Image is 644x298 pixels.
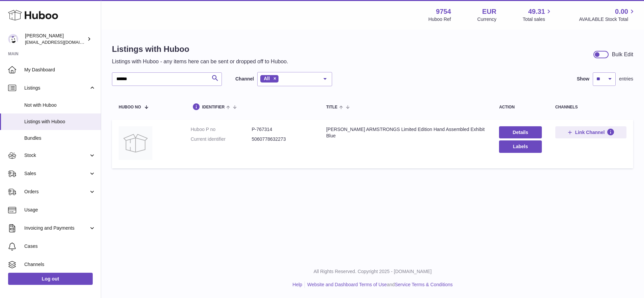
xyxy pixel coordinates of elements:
dt: Huboo P no [191,126,252,133]
span: Sales [24,170,89,177]
span: Cases [24,243,96,250]
span: My Dashboard [24,67,96,73]
a: Details [499,126,541,138]
span: entries [619,76,633,82]
span: Not with Huboo [24,102,96,108]
div: action [499,105,541,109]
span: Total sales [523,16,553,23]
dt: Current identifier [191,136,252,142]
span: Orders [24,189,89,195]
span: Bundles [24,135,96,141]
span: Channels [24,261,96,268]
a: Log out [8,273,93,285]
span: AVAILABLE Stock Total [579,16,636,23]
button: Labels [499,140,541,153]
span: Usage [24,207,96,213]
button: Link Channel [555,126,626,138]
img: VICKERS ARMSTRONGS Limited Edition Hand Assembled Exhibit Blue [119,126,152,160]
p: Listings with Huboo - any items here can be sent or dropped off to Huboo. [112,58,288,65]
span: Stock [24,152,89,159]
strong: EUR [482,7,496,16]
a: 49.31 Total sales [523,7,553,23]
span: title [326,105,337,109]
span: 49.31 [528,7,545,16]
span: Listings [24,85,89,91]
label: Show [577,76,589,82]
dd: 5060778632273 [252,136,313,142]
label: Channel [235,76,254,82]
span: identifier [202,105,225,109]
a: Help [293,282,302,287]
a: Service Terms & Conditions [395,282,453,287]
div: [PERSON_NAME] [25,33,86,45]
p: All Rights Reserved. Copyright 2025 - [DOMAIN_NAME] [107,268,639,275]
div: [PERSON_NAME] ARMSTRONGS Limited Edition Hand Assembled Exhibit Blue [326,126,486,139]
span: 0.00 [615,7,628,16]
img: internalAdmin-9754@internal.huboo.com [8,34,18,44]
span: Link Channel [575,129,605,135]
h1: Listings with Huboo [112,44,288,55]
span: Invoicing and Payments [24,225,89,231]
div: Currency [477,16,497,23]
span: Huboo no [119,105,141,109]
a: Website and Dashboard Terms of Use [307,282,387,287]
dd: P-767314 [252,126,313,133]
div: channels [555,105,626,109]
strong: 9754 [436,7,451,16]
div: Huboo Ref [429,16,451,23]
span: Listings with Huboo [24,119,96,125]
span: [EMAIL_ADDRESS][DOMAIN_NAME] [25,39,99,45]
div: Bulk Edit [612,51,633,58]
li: and [305,282,452,288]
span: All [264,76,270,81]
a: 0.00 AVAILABLE Stock Total [579,7,636,23]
